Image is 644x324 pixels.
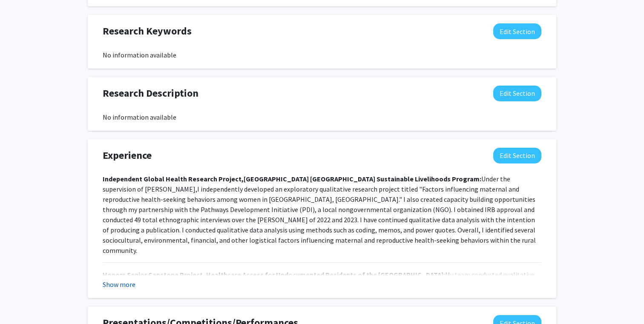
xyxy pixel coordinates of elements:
[103,86,198,101] span: Research Description
[103,185,536,255] span: I independently developed an exploratory qualitative research project titled "Factors influencing...
[493,23,541,39] button: Edit Research Keywords
[103,270,445,279] strong: Honors Senior Capstone Project, Healthcare Access for Undocumented Residents of the [GEOGRAPHIC_D...
[103,23,192,39] span: Research Keywords
[103,148,152,163] span: Experience
[6,286,36,318] iframe: Chat
[493,148,541,163] button: Edit Experience
[103,50,541,60] div: No information available
[103,279,135,290] button: Show more
[244,175,481,183] strong: [GEOGRAPHIC_DATA] [GEOGRAPHIC_DATA] Sustainable Livelihoods Program:
[103,175,510,193] span: Under the supervision of [PERSON_NAME],
[103,112,541,122] div: No information available
[493,86,541,101] button: Edit Research Description
[103,175,244,183] strong: Independent Global Health Research Project,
